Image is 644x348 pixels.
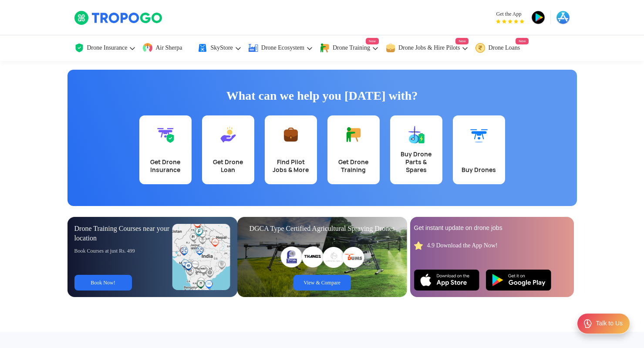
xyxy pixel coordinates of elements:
div: Book Courses at just Rs. 499 [74,247,173,254]
span: Drone Insurance [87,44,128,51]
a: Buy Drone Parts & Spares [390,115,442,184]
a: Find Pilot Jobs & More [265,115,317,184]
a: SkyStore [197,35,241,61]
img: Ios [414,270,479,291]
img: Buy Drone Parts & Spares [408,126,425,143]
span: Drone Training [333,44,370,51]
a: Get Drone Training [327,115,380,184]
span: Get the App [496,10,524,17]
img: Get Drone Loan [219,126,237,143]
div: 4.9 Download the App Now! [427,241,498,250]
span: Air Sherpa [155,44,182,51]
img: Buy Drones [470,126,488,143]
img: Get Drone Training [345,126,362,143]
span: Drone Jobs & Hire Pilots [398,44,460,51]
div: Find Pilot Jobs & More [270,158,312,174]
a: Buy Drones [453,115,505,184]
a: Get Drone Insurance [139,115,192,184]
span: Drone Ecosystem [261,44,304,51]
div: DGCA Type Certified Agricultural Spraying Drones [244,224,400,233]
span: New [455,38,469,44]
img: Playstore [486,270,551,291]
a: Air Sherpa [142,35,191,61]
div: Talk to Us [596,319,623,328]
h1: What can we help you [DATE] with? [74,87,570,105]
img: ic_Support.svg [583,318,593,329]
span: Drone Loans [488,44,520,51]
img: appstore [556,10,570,24]
img: App Raking [496,19,524,24]
img: TropoGo Logo [74,10,163,25]
img: Find Pilot Jobs & More [282,126,300,143]
a: Drone LoansNew [475,35,529,61]
a: Drone Jobs & Hire PilotsNew [385,35,469,61]
img: playstore [531,10,545,24]
img: star_rating [414,241,423,250]
div: Get Drone Training [333,158,374,174]
span: New [516,38,529,44]
a: Drone Ecosystem [248,35,313,61]
div: Get instant update on drone jobs [414,224,570,233]
div: Get Drone Insurance [145,158,186,174]
div: Drone Training Courses near your location [74,224,173,243]
div: Buy Drones [458,166,500,174]
div: Get Drone Loan [207,158,249,174]
img: Get Drone Insurance [157,126,174,143]
a: Book Now! [74,275,132,291]
span: SkyStore [210,44,233,51]
a: Drone Insurance [74,35,136,61]
a: Drone TrainingNew [320,35,379,61]
a: View & Compare [293,275,351,291]
a: Get Drone Loan [202,115,254,184]
span: New [366,38,379,44]
div: Buy Drone Parts & Spares [395,150,437,174]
